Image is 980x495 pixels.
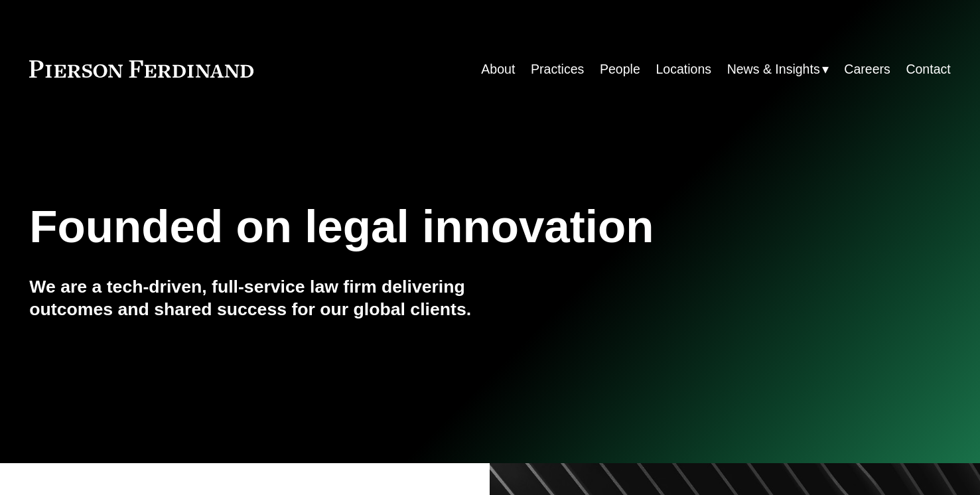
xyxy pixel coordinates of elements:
[29,276,490,321] h4: We are a tech-driven, full-service law firm delivering outcomes and shared success for our global...
[531,56,584,82] a: Practices
[29,200,797,253] h1: Founded on legal innovation
[727,56,829,82] a: folder dropdown
[600,56,640,82] a: People
[656,56,711,82] a: Locations
[906,56,950,82] a: Contact
[844,56,890,82] a: Careers
[481,56,515,82] a: About
[727,58,820,81] span: News & Insights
